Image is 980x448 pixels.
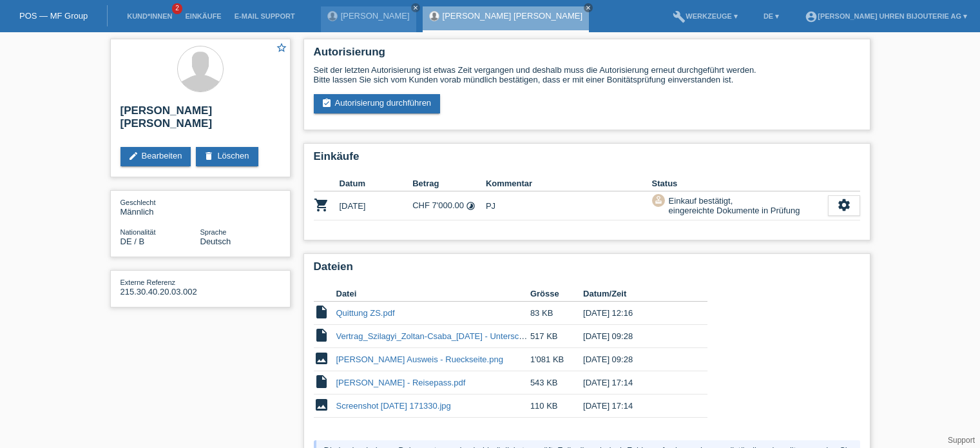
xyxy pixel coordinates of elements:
[314,260,860,280] h2: Dateien
[120,278,176,286] span: Externe Referenz
[585,5,591,11] i: close
[948,436,975,445] a: Support
[120,197,200,217] div: Männlich
[486,191,652,220] td: PJ
[120,237,145,246] span: Deutschland / B / 12.09.2022
[583,286,689,302] th: Datum/Zeit
[276,42,287,54] i: star_border
[583,325,689,348] td: [DATE] 09:28
[340,191,413,220] td: [DATE]
[336,378,466,387] a: [PERSON_NAME] - Reisepass.pdf
[196,147,258,166] a: deleteLöschen
[530,325,583,348] td: 517 KB
[314,327,329,343] i: insert_drive_file
[665,194,800,217] div: Einkauf bestätigt, eingereichte Dokumente in Prüfung
[340,176,413,191] th: Datum
[314,150,860,170] h2: Einkäufe
[314,397,329,413] i: image
[443,11,582,21] a: [PERSON_NAME] [PERSON_NAME]
[798,12,974,20] a: account_circle[PERSON_NAME] Uhren Bijouterie AG ▾
[120,104,280,137] h2: [PERSON_NAME] [PERSON_NAME]
[204,151,214,161] i: delete
[412,176,486,191] th: Betrag
[757,12,785,20] a: DE ▾
[314,65,860,84] div: Seit der letzten Autorisierung ist etwas Zeit vergangen und deshalb muss die Autorisierung erneut...
[120,12,178,20] a: Kund*innen
[530,371,583,394] td: 543 KB
[412,5,419,11] i: close
[805,10,818,23] i: account_circle
[128,151,139,161] i: edit
[178,12,227,20] a: Einkäufe
[583,348,689,371] td: [DATE] 09:28
[200,237,231,246] span: Deutsch
[837,198,851,212] i: settings
[172,3,182,14] span: 2
[336,331,561,341] a: Vertrag_Szilagyi_Zoltan-Csaba_[DATE] - Unterschrieben.pdf
[530,394,583,418] td: 110 KB
[314,374,329,389] i: insert_drive_file
[530,348,583,371] td: 1'081 KB
[314,304,329,320] i: insert_drive_file
[314,351,329,366] i: image
[530,302,583,325] td: 83 KB
[336,308,395,318] a: Quittung ZS.pdf
[486,176,652,191] th: Kommentar
[584,3,593,12] a: close
[411,3,420,12] a: close
[341,11,410,21] a: [PERSON_NAME]
[583,371,689,394] td: [DATE] 17:14
[120,228,156,236] span: Nationalität
[200,228,227,236] span: Sprache
[228,12,302,20] a: E-Mail Support
[336,401,451,411] a: Screenshot [DATE] 171330.jpg
[412,191,486,220] td: CHF 7'000.00
[666,12,744,20] a: buildWerkzeuge ▾
[583,394,689,418] td: [DATE] 17:14
[120,277,200,297] div: 215.30.40.20.03.002
[19,11,88,21] a: POS — MF Group
[652,176,828,191] th: Status
[583,302,689,325] td: [DATE] 12:16
[673,10,686,23] i: build
[466,201,476,211] i: Fixe Raten (24 Raten)
[530,286,583,302] th: Grösse
[314,46,860,65] h2: Autorisierung
[322,98,332,108] i: assignment_turned_in
[336,355,503,364] a: [PERSON_NAME] Ausweis - Rueckseite.png
[314,197,329,213] i: POSP00027427
[276,42,287,55] a: star_border
[314,94,441,113] a: assignment_turned_inAutorisierung durchführen
[336,286,530,302] th: Datei
[120,199,156,206] span: Geschlecht
[654,195,663,204] i: approval
[120,147,191,166] a: editBearbeiten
